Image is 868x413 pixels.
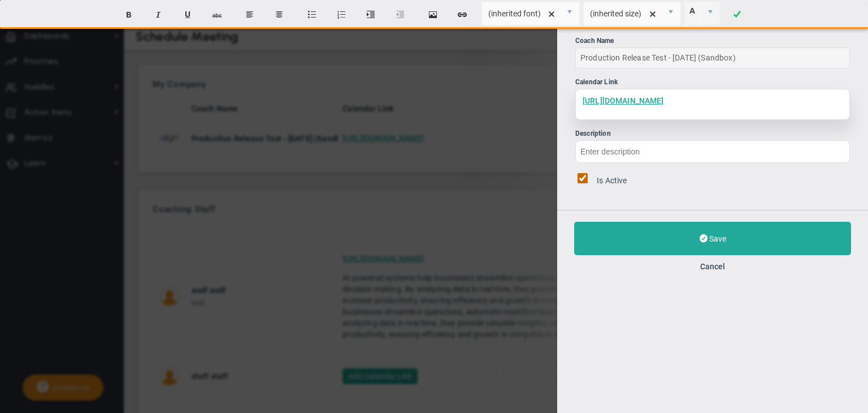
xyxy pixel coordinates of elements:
button: Save [574,222,851,255]
span: Is Active [597,176,627,185]
button: Underline [174,4,201,25]
div: Coach Name [575,36,850,46]
button: Insert hyperlink [449,4,476,25]
span: select [661,2,680,25]
a: [URL][DOMAIN_NAME] [583,96,664,105]
button: Insert image [419,4,446,25]
div: Calendar Link [575,77,850,88]
span: Save [709,234,726,243]
div: Description [575,128,850,139]
button: Insert unordered list [298,4,325,25]
span: select [560,2,579,25]
button: Align text left [236,4,263,25]
button: Indent [357,4,384,25]
div: Production Release Test - [DATE] (Sandbox) [575,48,850,68]
a: Done! [723,4,750,25]
button: Center text [266,4,293,25]
button: Insert ordered list [328,4,355,25]
button: Bold [115,4,142,25]
button: Italic [145,4,172,25]
input: Font Name [482,2,560,25]
input: Is Active [578,173,588,183]
button: Cancel [700,262,725,271]
input: Font Size [584,2,662,25]
span: Current selected color is rgba(255, 255, 255, 0) [684,2,720,25]
button: Strikethrough [203,4,231,25]
span: select [700,2,719,25]
input: Description [575,140,850,163]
